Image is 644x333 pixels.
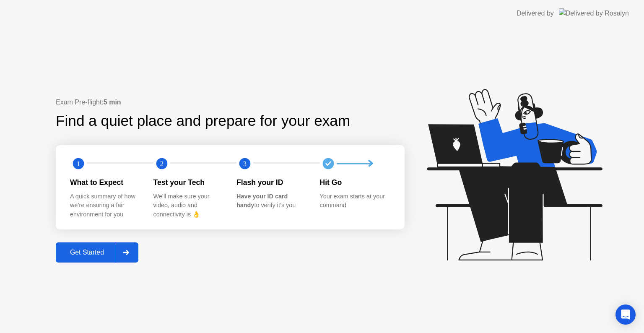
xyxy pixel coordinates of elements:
img: Delivered by Rosalyn [559,8,629,18]
b: 5 min [104,99,121,106]
div: Exam Pre-flight: [56,97,405,107]
div: Open Intercom Messenger [615,304,636,325]
div: Flash your ID [236,177,306,188]
div: Delivered by [517,8,554,18]
div: Your exam starts at your command [320,192,390,210]
button: Get Started [56,242,138,263]
div: Find a quiet place and prepare for your exam [56,110,351,132]
text: 2 [160,160,163,168]
div: Test your Tech [153,177,223,188]
div: What to Expect [70,177,140,188]
text: 3 [243,160,247,168]
b: Have your ID card handy [236,193,288,209]
text: 1 [77,160,80,168]
div: Hit Go [320,177,390,188]
div: We’ll make sure your video, audio and connectivity is 👌 [153,192,223,219]
div: to verify it’s you [236,192,306,210]
div: Get Started [58,249,116,256]
div: A quick summary of how we’re ensuring a fair environment for you [70,192,140,219]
